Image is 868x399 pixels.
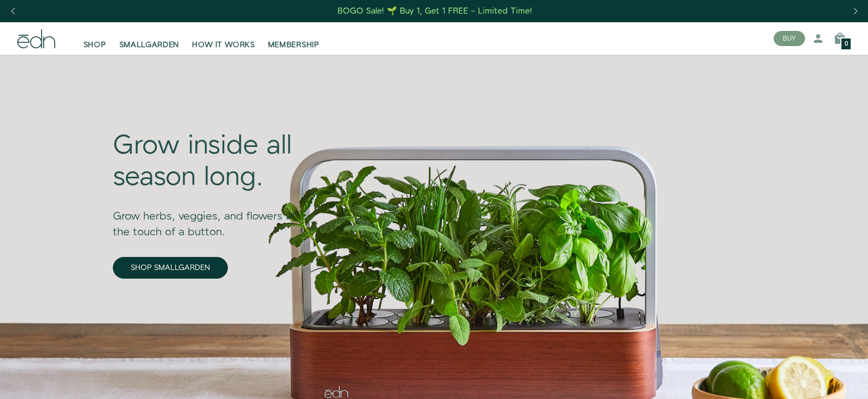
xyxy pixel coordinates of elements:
a: SHOP [77,27,113,50]
a: SHOP SMALLGARDEN [113,257,228,279]
span: 0 [845,41,848,47]
div: Grow herbs, veggies, and flowers at the touch of a button. [113,194,312,240]
div: BOGO Sale! 🌱 Buy 1, Get 1 FREE – Limited Time! [337,5,532,17]
div: Grow inside all season long. [113,131,312,193]
span: MEMBERSHIP [268,40,320,50]
a: BOGO Sale! 🌱 Buy 1, Get 1 FREE – Limited Time! [337,3,534,20]
button: BUY [774,31,805,46]
span: SHOP [84,40,106,50]
a: MEMBERSHIP [261,27,326,50]
span: HOW IT WORKS [192,40,254,50]
a: HOW IT WORKS [186,27,261,50]
span: SMALLGARDEN [119,40,180,50]
a: SMALLGARDEN [113,27,186,50]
